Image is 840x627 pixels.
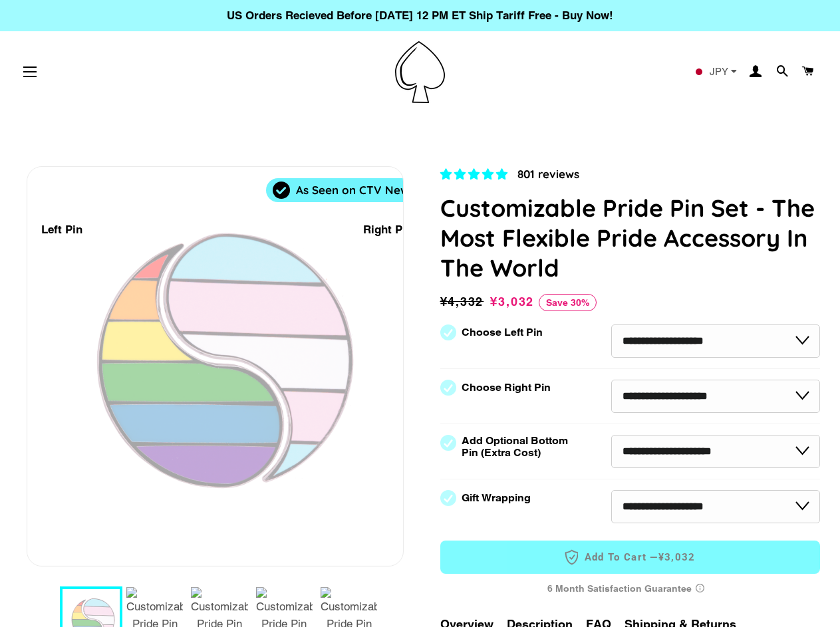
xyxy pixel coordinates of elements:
[462,435,573,459] label: Add Optional Bottom Pin (Extra Cost)
[27,167,403,566] div: 1 / 7
[440,293,488,311] span: ¥4,332
[490,295,534,309] span: ¥3,032
[363,221,412,239] div: Right Pin
[462,382,551,394] label: Choose Right Pin
[462,326,543,338] label: Choose Left Pin
[440,576,821,601] div: 6 Month Satisfaction Guarantee
[658,551,696,564] span: ¥3,032
[395,41,445,103] img: Pin-Ace
[462,492,531,504] label: Gift Wrapping
[440,193,821,283] h1: Customizable Pride Pin Set - The Most Flexible Pride Accessory In The World
[517,167,579,181] span: 801 reviews
[539,294,597,311] span: Save 30%
[460,549,801,566] span: Add to Cart —
[440,541,821,574] button: Add to Cart —¥3,032
[710,66,728,76] span: JPY
[440,168,511,181] span: 4.83 stars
